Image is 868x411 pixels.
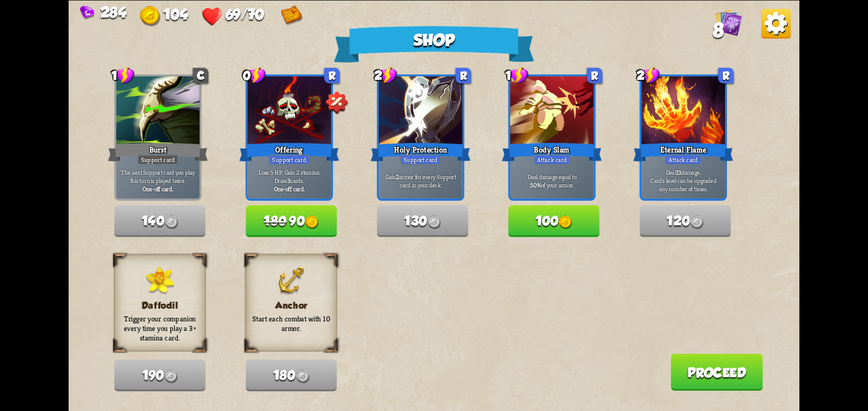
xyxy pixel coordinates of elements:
div: R [718,67,733,83]
img: Gold.png [559,215,573,229]
div: Burst [108,140,208,163]
button: 100 [508,205,600,237]
div: Body Slam [502,140,602,163]
button: 180 [245,360,337,391]
div: Holy Protection [370,140,471,163]
p: Gain armor for every Support card in your deck. [381,172,460,189]
p: Deal damage. Card's level can be upgraded any number of times. [644,168,723,192]
button: 18090 [245,205,337,237]
button: 140 [114,205,206,237]
b: One-off card. [274,184,305,192]
h3: Anchor [252,300,330,311]
span: 180 [264,213,286,228]
img: Map - Reveal all path points on the map. [281,5,303,25]
div: Support card [400,154,441,165]
button: 90 [377,291,468,323]
img: Heart.png [202,6,222,26]
div: View all the cards in your deck [715,8,742,39]
img: Gem.png [80,6,95,20]
div: 2 [637,67,660,84]
img: Gold.png [295,369,309,383]
div: Support card [137,154,178,165]
b: 3 [287,176,290,184]
img: Gold.png [140,6,161,26]
span: 69/70 [226,6,264,22]
button: 190 [114,360,206,391]
img: Gold.png [164,369,178,383]
b: One-off card. [142,184,173,192]
div: 2 [374,67,398,84]
div: Attack card [665,154,702,165]
p: The next Support card you play this turn is played twice. [118,168,198,184]
span: 8 [713,19,724,41]
h3: Daffodil [121,300,200,311]
div: Eternal Flame [633,140,733,163]
div: 0 [243,67,266,84]
div: Support card [269,154,309,165]
div: C [193,67,208,83]
b: 50% [530,180,541,189]
div: Shop [334,25,534,62]
div: R [456,67,471,83]
div: Gold [140,6,188,27]
img: Gold.png [305,215,319,229]
img: Gold.png [427,215,441,229]
button: 120 [640,205,731,237]
p: Reveal all path points on the map. [383,245,462,265]
div: 1 [111,67,135,84]
img: Options_Button.png [761,8,791,38]
div: Gems [80,4,126,20]
img: Gold.png [423,301,437,315]
img: Cards_Icon.png [715,8,742,36]
img: Anchor.png [277,266,305,295]
h3: Map [383,231,462,242]
span: 104 [163,6,187,22]
b: 13 [676,168,681,176]
img: Discount_Icon.png [325,91,348,114]
p: Start each combat with 10 armor. [252,313,330,333]
button: Proceed [670,353,763,390]
div: R [587,67,602,83]
div: Offering [239,140,339,163]
img: Gold.png [690,215,704,229]
p: Trigger your companion every time you play a 3+ stamina card. [121,313,200,342]
img: Daffodil.png [145,266,175,295]
div: Attack card [534,154,570,165]
div: 1 [505,67,529,84]
p: Deal damage equal to of your armor. [512,172,592,189]
button: 130 [377,205,468,237]
div: R [324,67,339,83]
img: Gold.png [165,215,179,229]
b: 2 [396,172,399,180]
div: Health [202,6,264,27]
p: Lose 5 HP. Gain 2 stamina. Draw cards. [250,168,329,184]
